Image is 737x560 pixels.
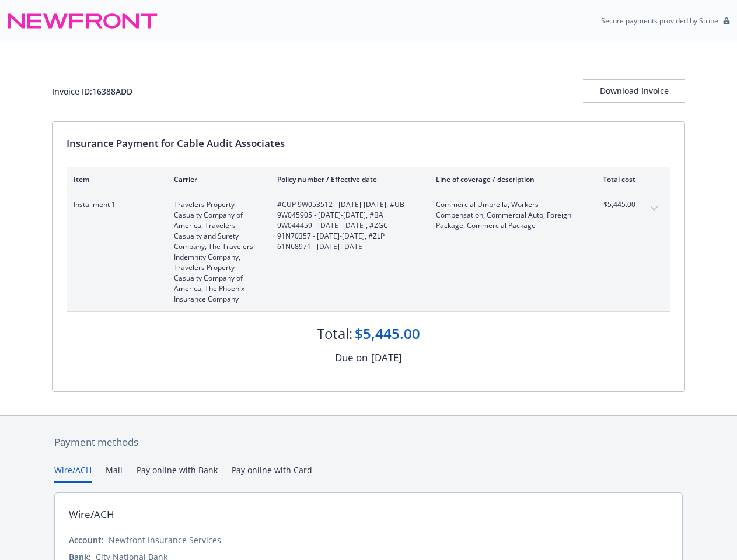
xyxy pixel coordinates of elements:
[106,464,123,483] button: Mail
[436,174,573,184] div: Line of coverage / description
[174,199,259,304] span: Travelers Property Casualty Company of America, Travelers Casualty and Surety Company, The Travel...
[355,324,420,344] div: $5,445.00
[74,199,155,210] span: Installment 1
[54,464,92,483] button: Wire/ACH
[583,79,685,103] button: Download Invoice
[583,80,685,102] div: Download Invoice
[317,324,352,344] div: Total:
[436,199,573,231] span: Commercial Umbrella, Workers Compensation, Commercial Auto, Foreign Package, Commercial Package
[74,174,155,184] div: Item
[69,534,104,546] div: Account:
[335,350,368,365] div: Due on
[174,174,259,184] div: Carrier
[592,199,635,210] span: $5,445.00
[645,199,663,218] button: expand content
[277,174,417,184] div: Policy number / Effective date
[67,192,670,311] div: Installment 1Travelers Property Casualty Company of America, Travelers Casualty and Surety Compan...
[232,464,312,483] button: Pay online with Card
[54,435,683,450] div: Payment methods
[601,16,718,26] p: Secure payments provided by Stripe
[69,507,114,522] div: Wire/ACH
[371,350,402,365] div: [DATE]
[67,136,670,151] div: Insurance Payment for Cable Audit Associates
[137,464,218,483] button: Pay online with Bank
[52,85,132,97] div: Invoice ID: 16388ADD
[109,534,221,546] div: Newfront Insurance Services
[592,174,635,184] div: Total cost
[277,199,417,252] span: #CUP 9W053512 - [DATE]-[DATE], #UB 9W045905 - [DATE]-[DATE], #BA 9W044459 - [DATE]-[DATE], #ZGC 9...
